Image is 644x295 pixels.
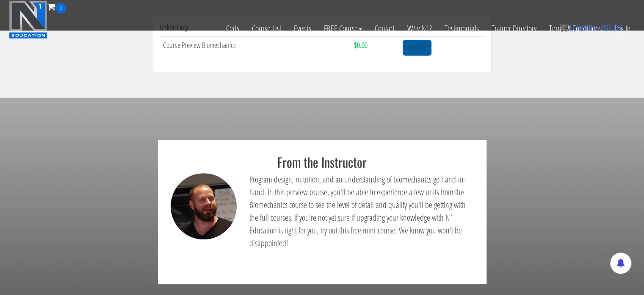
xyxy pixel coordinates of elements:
a: Why N1? [401,14,438,43]
img: n1-education [9,0,47,39]
strong: $0.00 [354,40,368,50]
span: $ [602,23,606,32]
a: Contact [368,14,401,43]
span: 0 [55,3,66,14]
img: icon11.png [559,23,567,32]
a: Testimonials [438,14,485,43]
a: FREE Course [318,14,368,43]
bdi: 0.00 [602,23,623,32]
a: Certs [220,14,246,43]
p: Program design, nutrition, and an understanding of biomechanics go hand-in-hand. In this preview ... [249,173,474,250]
img: kassem-coach-comment-description [171,173,237,240]
td: Course Preview Biomechanics [160,36,351,59]
span: 0 [569,23,574,32]
span: items: [577,23,599,32]
a: Log In [608,14,637,43]
a: Enroll [403,40,431,56]
a: 0 items: $0.00 [559,23,623,32]
a: Terms & Conditions [543,14,608,43]
h2: From the Instructor [164,155,480,169]
a: Course List [246,14,287,43]
a: 0 [47,1,66,12]
a: Trainer Directory [485,14,543,43]
a: Events [287,14,318,43]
